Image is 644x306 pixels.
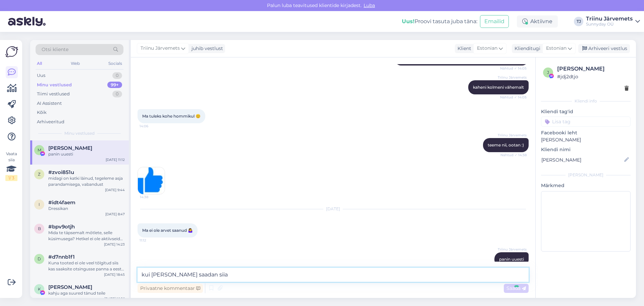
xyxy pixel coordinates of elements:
[112,72,122,79] div: 0
[138,167,165,194] img: Attachment
[142,114,201,119] span: Ma tuleks kohe hommikul 😊
[541,156,623,164] input: Lisa nimi
[104,242,125,247] div: [DATE] 14:23
[362,2,377,8] span: Luba
[541,98,631,104] div: Kliendi info
[541,117,631,127] input: Lisa tag
[42,46,68,53] span: Otsi kliente
[586,16,640,27] a: Triinu JärvemetsSunnyday OÜ
[104,272,125,277] div: [DATE] 18:45
[488,142,524,147] span: teeme nii, ootan :)
[38,147,41,152] span: M
[48,145,92,151] span: Margit Salk
[498,75,527,80] span: Triinu Järvemets
[37,82,72,88] div: Minu vestlused
[5,175,17,181] div: 1 / 3
[38,172,41,177] span: z
[517,15,558,28] div: Aktiivne
[106,157,125,162] div: [DATE] 11:12
[498,247,527,252] span: Triinu Järvemets
[48,206,125,212] div: Dressikan
[500,95,527,100] span: Nähtud ✓ 14:05
[5,151,17,181] div: Vaata siia
[37,72,45,79] div: Uus
[39,202,40,207] span: i
[64,130,95,136] span: Minu vestlused
[37,119,64,125] div: Arhiveeritud
[37,109,47,116] div: Kõik
[104,296,125,301] div: [DATE] 16:56
[37,91,70,97] div: Tiimi vestlused
[140,124,165,129] span: 14:06
[48,200,75,206] span: #idt4faem
[37,100,62,107] div: AI Assistent
[541,108,631,115] p: Kliendi tag'id
[541,182,631,189] p: Märkmed
[105,187,125,192] div: [DATE] 9:44
[500,152,527,158] span: Nähtud ✓ 14:38
[48,169,74,175] span: #zvoi851u
[38,287,41,292] span: K
[38,226,41,231] span: b
[473,85,524,90] span: kaheni kolmeni vähemalt
[477,45,497,52] span: Estonian
[48,254,75,260] span: #d7nnb1f1
[140,194,165,200] span: 14:38
[586,16,633,21] div: Triinu Järvemets
[140,238,165,243] span: 11:12
[541,146,631,153] p: Kliendi nimi
[498,133,527,138] span: Triinu Järvemets
[5,45,18,58] img: Askly Logo
[69,59,81,68] div: Web
[500,66,527,71] span: Nähtud ✓ 14:05
[105,212,125,217] div: [DATE] 8:47
[112,91,122,97] div: 0
[455,45,471,52] div: Klient
[48,151,125,157] div: panin uuesti
[541,172,631,178] div: [PERSON_NAME]
[142,228,193,233] span: Ma ei ole arvet saanud 🤷‍♀️
[512,45,540,52] div: Klienditugi
[189,45,223,52] div: juhib vestlust
[48,260,125,272] div: Kuna tooted ei ole veel tõlgitud siis kas saaksite otsingusse panna a eesti keeles [PERSON_NAME]
[48,290,125,296] div: kahju aga suured tänud teile
[557,65,629,73] div: [PERSON_NAME]
[402,18,415,25] b: Uus!
[38,256,41,261] span: d
[48,230,125,242] div: Mida te täpsemalt mõtlete, selle küsimusega? Hetkel ei ole aktiivseid sooduskponge.
[546,45,567,52] span: Estonian
[578,44,630,53] div: Arhiveeri vestlus
[48,175,125,187] div: midagi on katki läinud, tegeleme asja parandamisega, vabandust
[541,136,631,143] p: [PERSON_NAME]
[107,59,123,68] div: Socials
[586,21,633,27] div: Sunnyday OÜ
[499,257,524,262] span: panin uuesti
[402,17,477,26] div: Proovi tasuta juba täna:
[541,129,631,136] p: Facebooki leht
[48,284,92,290] span: Kristi Truu
[480,15,509,28] button: Emailid
[48,224,75,230] span: #bpv9otjh
[141,45,180,52] span: Triinu Järvemets
[107,82,122,88] div: 99+
[36,59,43,68] div: All
[574,17,583,26] div: TJ
[547,70,549,75] span: j
[557,73,629,80] div: # jdj2dtjo
[138,206,529,212] div: [DATE]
